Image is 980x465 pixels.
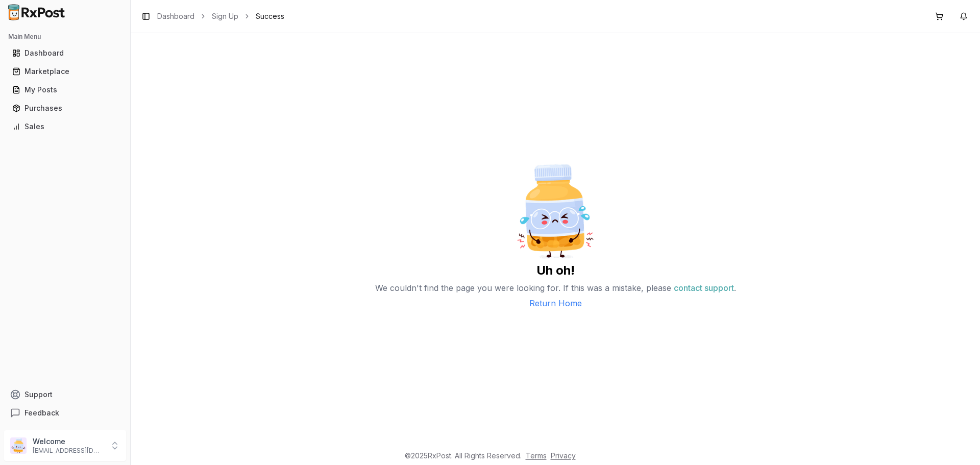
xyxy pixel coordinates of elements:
[674,279,734,297] button: contact support
[8,99,122,117] a: Purchases
[12,48,118,58] div: Dashboard
[157,11,194,21] a: Dashboard
[4,100,126,116] button: Purchases
[551,451,576,460] a: Privacy
[8,62,122,81] a: Marketplace
[33,447,104,455] p: [EMAIL_ADDRESS][DOMAIN_NAME]
[10,437,27,454] img: User avatar
[12,121,118,132] div: Sales
[4,45,126,61] button: Dashboard
[4,4,69,20] img: RxPost Logo
[8,33,122,41] h2: Main Menu
[375,279,736,297] p: We couldn't find the page you were looking for. If this was a mistake, please .
[157,11,284,21] nav: breadcrumb
[8,117,122,136] a: Sales
[8,44,122,62] a: Dashboard
[529,297,582,309] a: Return Home
[12,66,118,77] div: Marketplace
[4,404,126,422] button: Feedback
[12,85,118,95] div: My Posts
[24,408,59,418] span: Feedback
[4,63,126,80] button: Marketplace
[4,82,126,98] button: My Posts
[526,451,547,460] a: Terms
[212,11,238,21] a: Sign Up
[504,160,606,262] img: Sad Pill Bottle
[8,81,122,99] a: My Posts
[33,436,104,447] p: Welcome
[536,262,575,279] h2: Uh oh!
[12,103,118,113] div: Purchases
[256,11,284,21] span: Success
[4,385,126,404] button: Support
[4,118,126,135] button: Sales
